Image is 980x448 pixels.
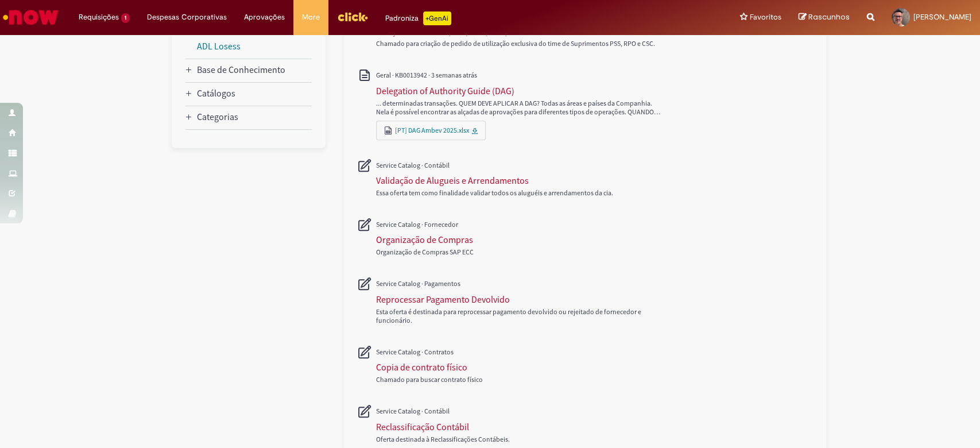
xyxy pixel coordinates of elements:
span: Requisições [79,11,119,23]
span: Rascunhos [808,11,850,22]
p: +GenAi [423,11,451,25]
span: Despesas Corporativas [147,11,227,23]
span: Favoritos [750,11,781,23]
span: More [302,11,320,23]
span: Aprovações [244,11,285,23]
span: [PERSON_NAME] [913,12,971,22]
img: ServiceNow [1,6,60,29]
a: Rascunhos [799,12,850,23]
img: click_logo_yellow_360x200.png [337,8,368,25]
div: Padroniza [385,11,451,25]
span: 1 [121,13,130,23]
